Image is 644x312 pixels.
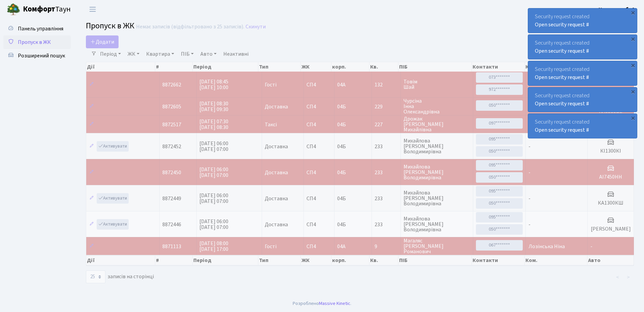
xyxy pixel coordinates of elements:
span: 132 [375,82,397,87]
span: 04Б [337,221,346,228]
span: Михайлова [PERSON_NAME] Володимирівна [404,190,470,206]
span: СП4 [307,244,331,249]
h5: [PERSON_NAME] [590,226,631,232]
span: Дрожак [PERSON_NAME] Михайлівна [404,116,470,132]
a: Open security request # [535,21,589,28]
span: 8872452 [162,143,181,150]
span: Михайлова [PERSON_NAME] Володимирівна [404,138,470,154]
span: Доставка [265,196,288,201]
span: 8872449 [162,195,181,202]
span: 04Б [337,169,346,176]
h5: АІ7450НН [590,174,631,180]
th: ПІБ [398,62,472,72]
span: - [590,243,592,250]
a: Період [97,48,124,60]
label: записів на сторінці [86,270,154,283]
th: Тип [258,255,301,265]
a: Пропуск в ЖК [3,35,71,49]
div: Security request created [528,61,637,85]
button: Переключити навігацію [84,4,101,15]
span: 9 [375,244,397,249]
span: СП4 [307,82,331,87]
th: Дії [86,62,155,72]
div: Security request created [528,87,637,112]
a: Open security request # [535,74,589,81]
a: Активувати [97,193,129,204]
span: Таун [23,4,71,15]
a: Розширений пошук [3,49,71,62]
a: ЖК [125,48,142,60]
span: СП4 [307,170,331,175]
span: 04Б [337,143,346,150]
span: Додати [90,38,114,46]
div: × [630,62,636,69]
th: корп. [331,62,369,72]
span: 04Б [337,195,346,202]
a: Панель управління [3,22,71,35]
span: 8872662 [162,81,181,88]
th: ПІБ [398,255,472,265]
img: logo.png [7,3,20,16]
div: Security request created [528,8,637,33]
div: Security request created [528,35,637,59]
th: Дії [86,255,155,265]
th: Ком. [525,255,587,265]
th: Тип [258,62,301,72]
a: Open security request # [535,126,589,134]
b: Комфорт [23,4,55,15]
th: Авто [587,255,634,265]
div: Розроблено . [293,300,351,307]
span: [DATE] 08:30 [DATE] 09:30 [199,100,228,113]
span: 233 [375,170,397,175]
span: Доставка [265,222,288,227]
th: Контакти [472,255,525,265]
a: Скинути [246,24,266,30]
div: Немає записів (відфільтровано з 25 записів). [136,24,244,30]
div: × [630,88,636,95]
a: Неактивні [221,48,251,60]
a: Open security request # [535,47,589,55]
span: 229 [375,104,397,109]
span: - [528,169,530,176]
a: ПІБ [178,48,196,60]
a: Додати [86,35,119,48]
h5: КІ1300КІ [590,148,631,154]
th: Кв. [369,255,398,265]
span: Гості [265,244,277,249]
span: Гості [265,82,277,87]
span: 233 [375,144,397,149]
span: Доставка [265,170,288,175]
span: [DATE] 06:00 [DATE] 07:00 [199,218,228,231]
span: СП4 [307,144,331,149]
span: [DATE] 08:45 [DATE] 10:00 [199,78,228,91]
th: # [155,62,193,72]
th: Період [193,62,258,72]
span: [DATE] 08:00 [DATE] 17:00 [199,240,228,253]
span: 04А [337,81,346,88]
span: 04Б [337,103,346,110]
a: Open security request # [535,100,589,107]
span: [DATE] 06:00 [DATE] 07:00 [199,140,228,153]
span: СП4 [307,104,331,109]
span: Лозінська Ніна [528,243,565,250]
a: Активувати [97,141,129,152]
th: Ком. [525,62,587,72]
th: Кв. [369,62,398,72]
span: Пропуск в ЖК [18,38,51,46]
b: Консьєрж б. 4. [599,6,636,13]
span: 8872450 [162,169,181,176]
select: записів на сторінці [86,270,105,283]
a: Massive Kinetic [319,300,350,307]
span: Михайлова [PERSON_NAME] Володимирівна [404,216,470,232]
span: Доставка [265,104,288,109]
span: - [528,143,530,150]
div: × [630,35,636,42]
span: - [528,195,530,202]
span: СП4 [307,222,331,227]
span: Михайлова [PERSON_NAME] Володимирівна [404,164,470,180]
span: Пропуск в ЖК [86,20,134,32]
th: ЖК [301,255,331,265]
div: × [630,114,636,121]
div: Security request created [528,114,637,138]
span: Чурсіна Інна Олександрівна [404,98,470,114]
